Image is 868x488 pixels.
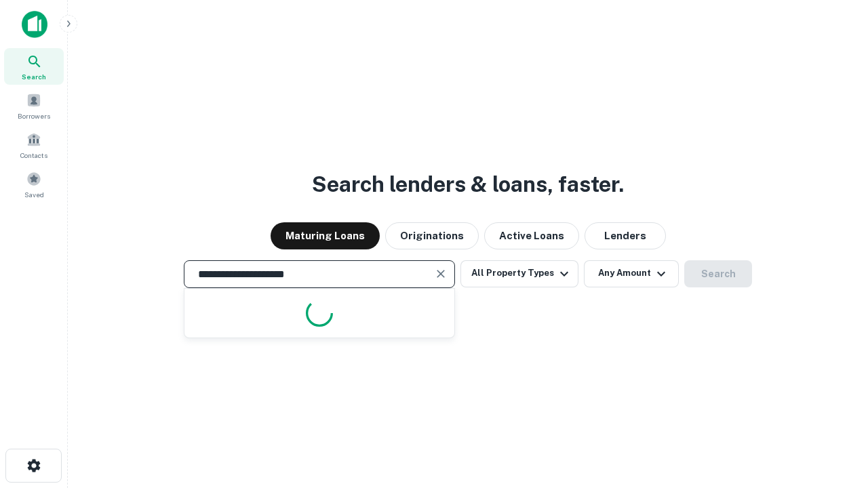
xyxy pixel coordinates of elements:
[585,222,666,249] button: Lenders
[385,222,479,249] button: Originations
[431,264,450,283] button: Clear
[271,222,380,249] button: Maturing Loans
[800,380,868,445] iframe: Chat Widget
[460,260,578,287] button: All Property Types
[18,110,50,121] span: Borrowers
[312,168,624,201] h3: Search lenders & loans, faster.
[20,150,47,161] span: Contacts
[584,260,679,287] button: Any Amount
[22,71,46,82] span: Search
[484,222,579,249] button: Active Loans
[4,48,64,85] a: Search
[22,11,47,38] img: capitalize-icon.png
[4,166,64,203] a: Saved
[4,87,64,124] a: Borrowers
[4,127,64,163] a: Contacts
[24,189,44,200] span: Saved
